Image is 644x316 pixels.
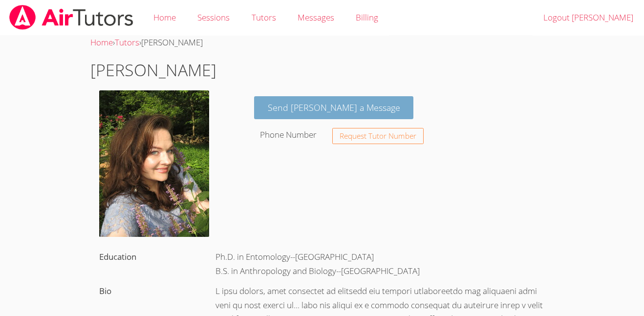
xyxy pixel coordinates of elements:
label: Bio [99,285,111,296]
img: a.JPG [99,90,209,237]
span: Messages [298,12,334,23]
h1: [PERSON_NAME] [90,58,554,83]
div: › › [90,36,554,50]
span: Request Tutor Number [340,132,416,140]
a: Tutors [115,37,139,48]
a: Send [PERSON_NAME] a Message [254,96,414,119]
span: [PERSON_NAME] [141,37,203,48]
button: Request Tutor Number [332,128,424,144]
label: Education [99,251,136,262]
img: airtutors_banner-c4298cdbf04f3fff15de1276eac7730deb9818008684d7c2e4769d2f7ddbe033.png [8,5,134,30]
label: Phone Number [260,129,317,140]
div: Ph.D. in Entomology--[GEOGRAPHIC_DATA] B.S. in Anthropology and Biology--[GEOGRAPHIC_DATA] [206,247,554,281]
a: Home [90,37,113,48]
